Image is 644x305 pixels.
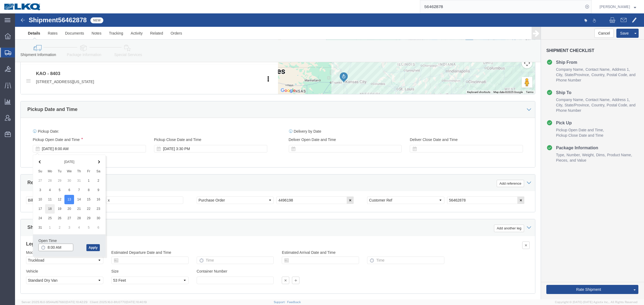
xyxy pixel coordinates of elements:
[420,0,583,13] input: Search for shipment number, reference number
[274,300,287,304] a: Support
[126,300,147,304] span: [DATE] 10:40:19
[90,300,147,304] span: Client: 2025.16.0-8fc0770
[555,300,638,304] span: Copyright © [DATE]-[DATE] Agistix Inc., All Rights Reserved
[21,300,87,304] span: Server: 2025.16.0-9544af67660
[15,13,644,299] iframe: FS Legacy Container
[599,4,630,10] span: Kenneth Tatum
[4,3,41,11] img: logo
[66,300,87,304] span: [DATE] 10:42:29
[287,300,301,304] a: Feedback
[599,3,636,10] button: [PERSON_NAME]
